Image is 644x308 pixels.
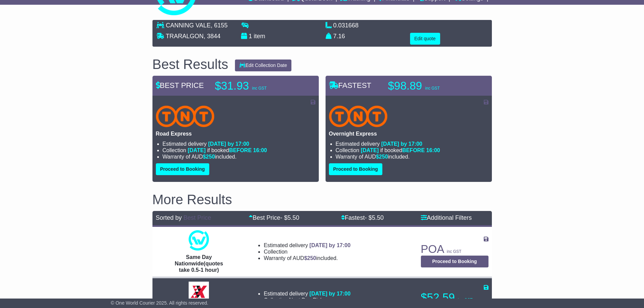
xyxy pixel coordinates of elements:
span: 5.50 [372,214,384,221]
button: Edit Collection Date [235,60,291,71]
span: if booked [188,147,267,153]
p: $98.89 [388,79,473,93]
span: 250 [206,154,215,160]
img: One World Courier: Same Day Nationwide(quotes take 0.5-1 hour) [189,230,209,251]
button: Proceed to Booking [329,163,382,175]
span: - $ [280,214,299,221]
a: Additional Filters [421,214,472,221]
span: inc GST [425,86,440,91]
span: [DATE] by 17:00 [208,141,249,147]
a: Fastest- $5.50 [341,214,384,221]
span: TRARALGON [166,33,204,40]
span: 5.50 [287,214,299,221]
div: Best Results [149,57,232,72]
span: 250 [307,255,316,261]
p: Road Express [156,131,315,137]
span: [DATE] [188,147,206,153]
span: item [254,33,265,40]
button: Proceed to Booking [156,163,209,175]
span: BEST PRICE [156,81,204,90]
span: BEFORE [402,147,425,153]
img: TNT Domestic: Road Express [156,105,215,127]
p: POA [421,242,488,256]
span: 1 [249,33,252,40]
span: if booked [361,147,440,153]
span: 16:00 [426,147,440,153]
li: Estimated delivery [264,242,351,248]
p: $31.93 [215,79,300,93]
span: 16:00 [253,147,267,153]
p: $52.59 [421,291,488,304]
p: Overnight Express [329,131,488,137]
li: Estimated delivery [264,290,351,297]
li: Warranty of AUD included. [264,255,351,261]
li: Collection [336,147,488,153]
li: Collection [163,147,315,153]
span: BEFORE [229,147,252,153]
span: Next Day Pickup [289,297,329,303]
span: [DATE] by 17:00 [381,141,423,147]
li: Collection [264,248,351,255]
span: CANNING VALE [166,22,211,29]
li: Warranty of AUD included. [336,153,488,160]
span: [DATE] by 17:00 [309,242,351,248]
h2: More Results [152,192,492,207]
img: Border Express: Express Parcel Service [189,282,209,302]
span: Same Day Nationwide(quotes take 0.5-1 hour) [175,254,223,273]
li: Estimated delivery [163,141,315,147]
a: Best Price- $5.50 [249,214,299,221]
span: , 6155 [211,22,228,29]
span: inc GST [458,298,473,302]
span: inc GST [252,86,267,91]
li: Estimated delivery [336,141,488,147]
span: [DATE] [361,147,379,153]
span: Sorted by [156,214,182,221]
span: © One World Courier 2025. All rights reserved. [111,300,209,306]
span: [DATE] by 17:00 [309,291,351,297]
img: TNT Domestic: Overnight Express [329,105,388,127]
li: Collection [264,297,351,303]
span: inc GST [447,249,461,254]
span: , 3844 [204,33,220,40]
li: Warranty of AUD included. [163,153,315,160]
span: 0.031668 [333,22,359,29]
span: $ [203,154,215,160]
span: FASTEST [329,81,372,90]
span: 7.16 [333,33,345,40]
span: $ [304,255,316,261]
span: 250 [379,154,388,160]
span: $ [376,154,388,160]
span: - $ [365,214,384,221]
a: Best Price [184,214,211,221]
button: Proceed to Booking [421,256,488,267]
button: Edit quote [410,33,440,45]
